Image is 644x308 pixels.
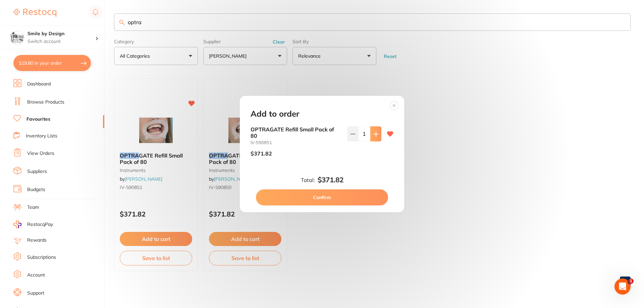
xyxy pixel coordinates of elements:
button: Confirm [256,189,388,205]
span: 1 [628,279,634,284]
label: Total: [301,177,315,183]
iframe: Intercom live chat [614,279,631,295]
small: IV-590851 [251,140,342,145]
h2: Add to order [251,109,299,119]
p: $371.82 [251,150,272,157]
b: $371.82 [318,176,343,184]
b: OPTRAGATE Refill Small Pack of 80 [251,126,342,139]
